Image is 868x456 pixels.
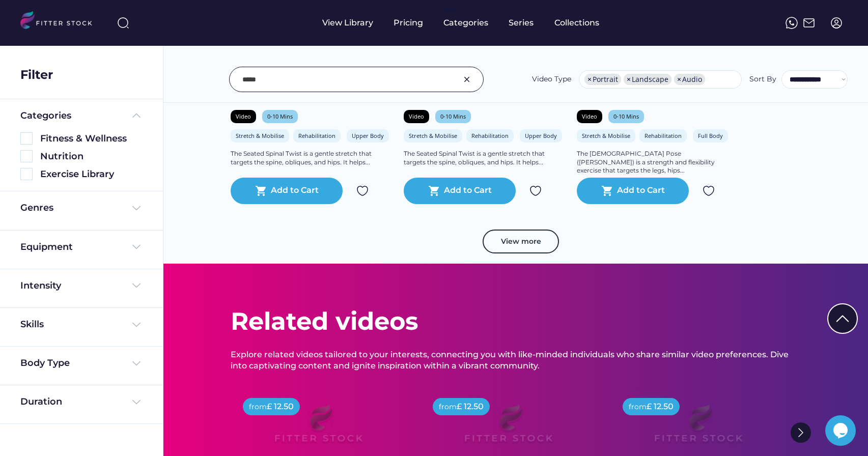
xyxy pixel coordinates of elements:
div: Video Type [532,74,571,84]
div: from [249,402,267,412]
img: Group%201000002324.svg [356,185,369,197]
div: Stretch & Mobilise [409,132,457,139]
img: Rectangle%205126.svg [20,132,33,145]
img: profile-circle.svg [830,17,843,29]
div: Collections [554,17,599,28]
img: search-normal%203.svg [117,17,129,29]
div: 0-10 Mins [440,112,466,120]
button: shopping_cart [255,185,267,197]
div: Nutrition [40,150,143,163]
div: Categories [20,109,71,122]
div: Video [582,112,597,120]
div: Video [409,112,424,120]
div: Related videos [231,304,418,338]
div: Add to Cart [444,185,492,197]
div: Genres [20,202,53,214]
div: View Library [322,17,373,28]
div: The Seated Spinal Twist is a gentle stretch that targets the spine, obliques, and hips. It helps... [231,150,394,167]
div: 0-10 Mins [613,112,639,120]
div: Upper Body [352,132,384,139]
li: Audio [674,74,705,85]
img: Frame%2051.svg [803,17,815,29]
div: Add to Cart [617,185,665,197]
img: Frame%20%284%29.svg [130,396,143,408]
span: × [627,76,631,83]
img: Group%201000002326.svg [461,73,473,85]
img: Frame%20%284%29.svg [130,241,143,253]
img: Group%201000002324.svg [529,185,542,197]
div: Equipment [20,241,73,253]
img: Group%201000002324.svg [703,185,715,197]
button: shopping_cart [601,185,613,197]
span: × [677,76,681,83]
div: Fitness & Wellness [40,132,143,145]
div: Rehabilitation [645,132,682,139]
img: Rectangle%205126.svg [20,168,33,180]
div: Pricing [394,17,423,28]
div: Intensity [20,279,61,292]
div: Rehabilitation [471,132,509,139]
div: Upper Body [525,132,557,139]
img: Frame%20%285%29.svg [130,109,143,122]
img: Frame%20%284%29.svg [130,279,143,292]
div: Sort By [749,74,776,84]
div: Explore related videos tailored to your interests, connecting you with like-minded individuals wh... [231,349,801,372]
div: Skills [20,318,46,331]
div: The [DEMOGRAPHIC_DATA] Pose ([PERSON_NAME]) is a strength and flexibility exercise that targets t... [577,150,740,175]
div: Stretch & Mobilise [582,132,630,139]
li: Landscape [624,74,671,85]
div: Video [236,112,251,120]
div: Add to Cart [271,185,319,197]
div: Body Type [20,357,70,369]
img: Frame%20%284%29.svg [130,357,143,369]
img: Frame%20%284%29.svg [130,319,143,331]
div: Stretch & Mobilise [236,132,284,139]
div: Full Body [698,132,723,139]
div: Exercise Library [40,168,143,181]
iframe: chat widget [825,415,858,446]
img: Group%201000002322%20%281%29.svg [828,304,857,333]
div: Duration [20,395,62,408]
div: Filter [20,66,53,83]
li: Portrait [584,74,621,85]
img: Rectangle%205126.svg [20,150,33,162]
img: meteor-icons_whatsapp%20%281%29.svg [786,17,798,29]
div: fvck [443,5,457,15]
div: Categories [443,17,488,28]
button: shopping_cart [428,185,440,197]
div: 0-10 Mins [267,112,293,120]
img: Group%201000002322%20%281%29.svg [791,422,811,443]
div: from [629,402,647,412]
img: LOGO.svg [20,11,101,32]
button: View more [483,230,559,254]
span: × [587,76,592,83]
div: The Seated Spinal Twist is a gentle stretch that targets the spine, obliques, and hips. It helps... [404,150,567,167]
img: Frame%20%284%29.svg [130,202,143,214]
div: Series [509,17,534,28]
div: Rehabilitation [298,132,335,139]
